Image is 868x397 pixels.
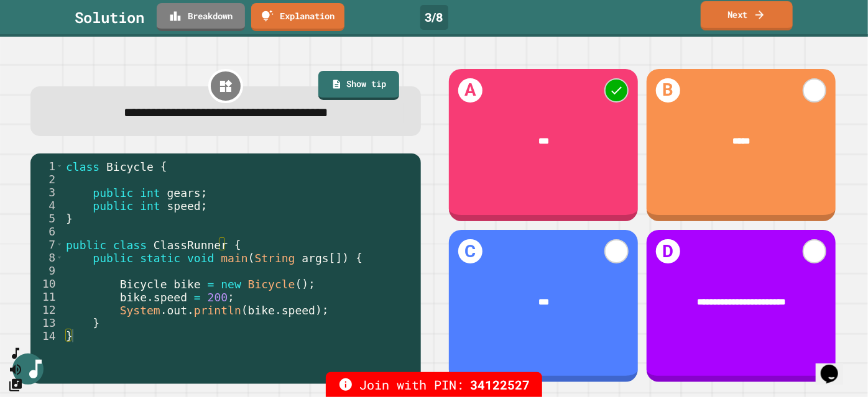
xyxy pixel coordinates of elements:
[30,316,63,329] div: 13
[30,212,63,225] div: 5
[318,71,399,100] a: Show tip
[8,346,23,362] button: SpeedDial basic example
[470,375,530,394] span: 34122527
[30,225,63,238] div: 6
[157,3,245,31] a: Breakdown
[30,329,63,342] div: 14
[8,377,23,393] button: Change Music
[656,239,680,263] h1: D
[56,251,63,264] span: Toggle code folding, rows 8 through 13
[458,239,482,263] h1: C
[326,372,542,397] div: Join with PIN:
[75,6,144,29] div: Solution
[56,238,63,251] span: Toggle code folding, rows 7 through 14
[30,290,63,303] div: 11
[656,78,680,103] h1: B
[420,5,448,30] div: 3 / 8
[701,1,793,30] a: Next
[458,78,482,103] h1: A
[816,347,856,385] iframe: chat widget
[251,3,344,31] a: Explanation
[30,186,63,199] div: 3
[30,238,63,251] div: 7
[8,362,23,377] button: Mute music
[30,173,63,186] div: 2
[30,251,63,264] div: 8
[56,160,63,173] span: Toggle code folding, rows 1 through 5
[30,303,63,316] div: 12
[30,277,63,290] div: 10
[30,199,63,212] div: 4
[30,264,63,277] div: 9
[30,160,63,173] div: 1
